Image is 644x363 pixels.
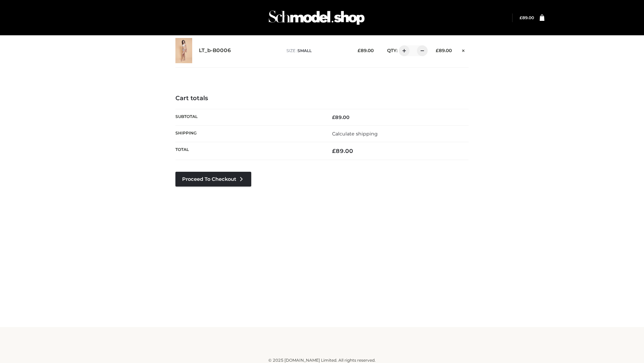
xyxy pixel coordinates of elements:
p: size : [286,48,347,54]
bdi: 89.00 [436,48,452,53]
bdi: 89.00 [332,148,353,154]
th: Subtotal [175,109,322,125]
span: £ [520,15,522,20]
bdi: 89.00 [358,48,374,53]
th: Shipping [175,125,322,142]
span: SMALL [298,48,312,53]
span: £ [358,48,361,53]
th: Total [175,142,322,160]
a: £89.00 [520,15,534,20]
bdi: 89.00 [520,15,534,20]
h4: Cart totals [175,95,469,102]
span: £ [332,114,335,120]
a: Proceed to Checkout [175,172,251,187]
a: Remove this item [459,45,469,54]
a: Calculate shipping [332,131,378,137]
span: £ [332,148,336,154]
span: £ [436,48,439,53]
bdi: 89.00 [332,114,350,120]
div: QTY: [380,45,425,56]
a: LT_b-B0006 [199,47,231,54]
img: Schmodel Admin 964 [266,4,367,31]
